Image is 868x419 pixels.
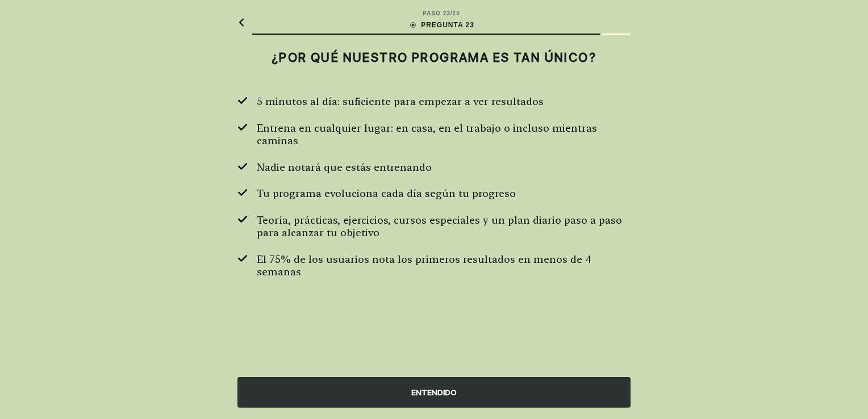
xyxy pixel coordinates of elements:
span: Tu programa evoluciona cada día según tu progreso [257,187,516,200]
div: PASO 23 / 25 [423,9,460,18]
h2: ¿POR QUÉ NUESTRO PROGRAMA ES TAN ÚNICO? [237,50,631,65]
div: ENTENDIDO [237,377,631,408]
span: Entrena en cualquier lugar: en casa, en el trabajo o incluso mientras caminas [257,122,631,148]
span: 5 minutos al día: suficiente para empezar a ver resultados [257,95,544,108]
span: El 75% de los usuarios nota los primeros resultados en menos de 4 semanas [257,253,631,279]
div: PREGUNTA 23 [408,20,474,30]
span: Nadie notará que estás entrenando [257,161,432,174]
span: Teoría, prácticas, ejercicios, cursos especiales y un plan diario paso a paso para alcanzar tu ob... [257,214,631,240]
